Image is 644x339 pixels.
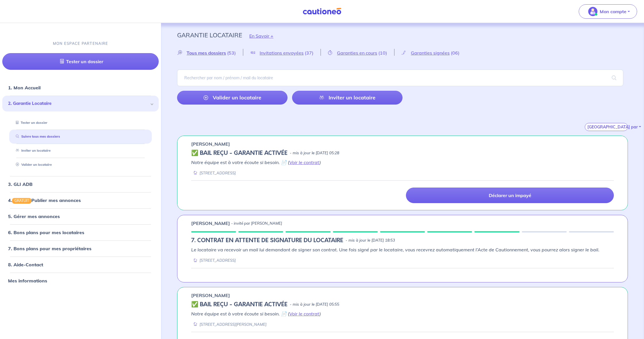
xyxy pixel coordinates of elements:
[191,237,614,244] div: state: RENTER-PAYMENT-METHOD-IN-PROGRESS, Context: ,IS-GL-CAUTION
[227,50,236,56] span: (53)
[321,50,394,55] a: Garanties en cours(10)
[191,170,236,176] div: [STREET_ADDRESS]
[187,50,226,56] span: Tous mes dossiers
[305,50,313,56] span: (37)
[177,30,242,40] p: Garantie Locataire
[191,150,614,157] div: state: CONTRACT-VALIDATED, Context: IN-MANAGEMENT,IS-GL-CAUTION
[451,50,459,56] span: (06)
[411,50,450,56] span: Garanties signées
[9,160,152,169] div: Valider un locataire
[191,247,599,253] em: Le locataire va recevoir un mail lui demandant de signer son contrat. Une fois signé par le locat...
[289,311,319,317] a: Voir le contrat
[2,227,159,238] div: 6. Bons plans pour mes locataires
[2,53,159,70] a: Tester un dossier
[242,28,281,44] button: En Savoir +
[292,91,402,105] a: Inviter un locataire
[346,238,395,243] p: - mis à jour le [DATE] 18:53
[191,159,321,165] em: Notre équipe est à votre écoute si besoin. 📄 ( )
[337,50,377,56] span: Garanties en cours
[290,150,339,156] p: - mis à jour le [DATE] 05:28
[8,246,91,251] a: 7. Bons plans pour mes propriétaires
[2,96,159,111] div: 2. Garantie Locataire
[191,258,236,263] div: [STREET_ADDRESS]
[579,4,637,19] button: illu_account_valid_menu.svgMon compte
[605,70,623,86] span: search
[191,237,343,244] h5: 7. CONTRAT EN ATTENTE DE SIGNATURE DU LOCATAIRE
[8,100,149,107] span: 2. Garantie Locataire
[489,192,531,198] p: Déclarer un impayé
[378,50,387,56] span: (10)
[14,121,47,125] a: Tester un dossier
[191,301,287,308] h5: ✅ BAIL REÇU - GARANTIE ACTIVÉE
[2,194,159,206] div: 4.GRATUITPublier mes annonces
[231,221,282,226] p: - invité par [PERSON_NAME]
[9,132,152,141] div: Suivre tous mes dossiers
[191,140,230,147] p: [PERSON_NAME]
[260,50,304,56] span: Invitations envoyées
[14,149,51,153] a: Inviter un locataire
[2,275,159,286] div: Mes informations
[290,302,339,307] p: - mis à jour le [DATE] 05:55
[191,322,267,327] div: [STREET_ADDRESS][PERSON_NAME]
[8,278,47,284] a: Mes informations
[14,163,52,167] a: Valider un locataire
[8,230,84,235] a: 6. Bons plans pour mes locataires
[2,259,159,270] div: 8. Aide-Contact
[53,41,108,46] p: MON ESPACE PARTENAIRE
[585,123,628,131] button: [GEOGRAPHIC_DATA] par
[8,262,43,267] a: 8. Aide-Contact
[2,82,159,93] div: 1. Mon Accueil
[8,181,32,187] a: 3. GLI ADB
[588,7,597,16] img: illu_account_valid_menu.svg
[2,211,159,222] div: 5. Gérer mes annonces
[8,85,41,90] a: 1. Mon Accueil
[8,213,60,219] a: 5. Gérer mes annonces
[177,70,623,86] input: Rechercher par nom / prénom / mail du locataire
[9,118,152,128] div: Tester un dossier
[191,220,230,227] p: [PERSON_NAME]
[177,91,287,105] a: Valider un locataire
[243,50,321,55] a: Invitations envoyées(37)
[300,8,344,15] img: Cautioneo
[191,150,287,157] h5: ✅ BAIL REÇU - GARANTIE ACTIVÉE
[600,8,626,15] p: Mon compte
[191,292,230,299] p: [PERSON_NAME]
[14,134,60,138] a: Suivre tous mes dossiers
[191,311,321,317] em: Notre équipe est à votre écoute si besoin. 📄 ( )
[8,197,81,203] a: 4.GRATUITPublier mes annonces
[177,50,243,55] a: Tous mes dossiers(53)
[406,188,614,203] a: Déclarer un impayé
[394,50,467,55] a: Garanties signées(06)
[2,243,159,254] div: 7. Bons plans pour mes propriétaires
[191,301,614,308] div: state: CONTRACT-VALIDATED, Context: IN-MANAGEMENT,IS-GL-CAUTION
[9,146,152,155] div: Inviter un locataire
[289,159,319,165] a: Voir le contrat
[2,178,159,190] div: 3. GLI ADB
